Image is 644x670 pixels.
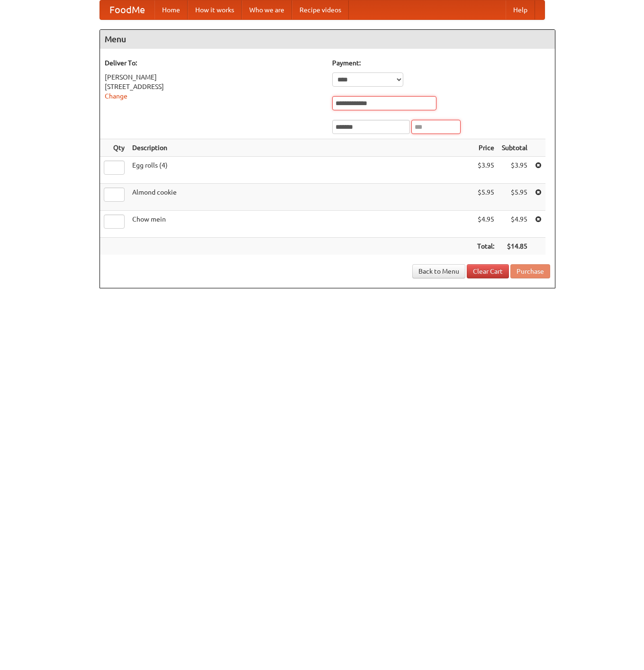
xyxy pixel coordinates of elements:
th: $14.85 [498,238,531,255]
h5: Payment: [332,58,550,68]
td: Almond cookie [128,184,473,211]
th: Description [128,139,473,157]
td: Egg rolls (4) [128,157,473,184]
th: Subtotal [498,139,531,157]
td: $3.95 [473,157,498,184]
td: $5.95 [498,184,531,211]
a: Back to Menu [412,264,465,278]
h4: Menu [100,30,555,49]
td: $4.95 [473,211,498,238]
td: $5.95 [473,184,498,211]
a: Who we are [242,0,292,19]
a: Help [506,0,535,19]
a: Change [105,92,127,100]
div: [PERSON_NAME] [105,72,323,82]
a: How it works [188,0,242,19]
a: Clear Cart [467,264,509,278]
a: Recipe videos [292,0,349,19]
h5: Deliver To: [105,58,323,68]
th: Qty [100,139,128,157]
div: [STREET_ADDRESS] [105,82,323,91]
th: Price [473,139,498,157]
a: Home [154,0,188,19]
td: $3.95 [498,157,531,184]
td: Chow mein [128,211,473,238]
button: Purchase [510,264,550,278]
td: $4.95 [498,211,531,238]
a: FoodMe [100,0,154,19]
th: Total: [473,238,498,255]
